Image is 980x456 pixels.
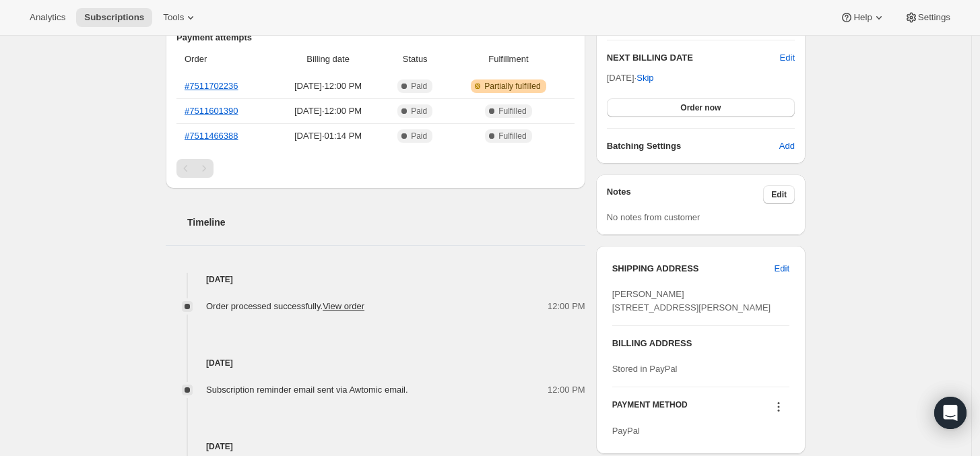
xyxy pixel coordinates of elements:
span: Add [779,139,795,153]
button: Tools [155,8,205,27]
button: Edit [763,185,795,204]
button: Settings [896,8,958,27]
h2: NEXT BILLING DATE [607,51,780,65]
span: Fulfilled [498,106,526,117]
span: Paid [411,131,427,141]
span: No notes from customer [607,212,700,222]
button: Subscriptions [76,8,152,27]
span: Fulfillment [451,53,566,66]
h3: SHIPPING ADDRESS [612,262,775,275]
a: #7511601390 [185,106,238,116]
span: [PERSON_NAME] [STREET_ADDRESS][PERSON_NAME] [612,289,771,313]
a: #7511702236 [185,81,238,91]
span: Status [387,53,443,66]
h3: BILLING ADDRESS [612,337,789,350]
h6: Batching Settings [607,139,779,153]
span: Subscriptions [84,12,144,23]
span: Billing date [277,53,379,66]
div: Open Intercom Messenger [934,397,967,429]
h3: Notes [607,185,764,204]
span: Fulfilled [498,131,526,141]
button: Edit [766,258,797,280]
h3: PAYMENT METHOD [612,399,688,418]
span: [DATE] · 01:14 PM [277,129,379,143]
th: Order [176,44,273,74]
button: Add [771,135,803,157]
span: Edit [775,262,789,275]
span: Order processed successfully. [206,301,364,311]
span: PayPal [612,426,640,436]
h2: Timeline [187,216,585,229]
span: Analytics [30,12,65,23]
span: Partially fulfilled [484,81,540,92]
span: Tools [163,12,184,23]
span: Subscription reminder email sent via Awtomic email. [206,385,408,395]
span: Paid [411,106,427,117]
a: View order [323,301,364,311]
span: Edit [771,189,787,200]
span: Help [853,12,872,23]
h2: Payment attempts [176,31,575,44]
h4: [DATE] [166,273,585,286]
span: [DATE] · [607,73,654,83]
span: 12:00 PM [548,383,585,397]
span: Stored in PayPal [612,364,678,374]
button: Edit [780,51,795,65]
button: Analytics [22,8,73,27]
button: Order now [607,98,795,117]
nav: Pagination [176,159,575,178]
button: Help [832,8,893,27]
span: Paid [411,81,427,92]
span: Order now [680,102,721,113]
button: Skip [628,67,661,89]
span: Settings [918,12,950,23]
span: 12:00 PM [548,300,585,313]
span: Skip [636,71,653,85]
a: #7511466388 [185,131,238,141]
span: [DATE] · 12:00 PM [277,79,379,93]
h4: [DATE] [166,356,585,370]
span: [DATE] · 12:00 PM [277,104,379,118]
h4: [DATE] [166,440,585,453]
